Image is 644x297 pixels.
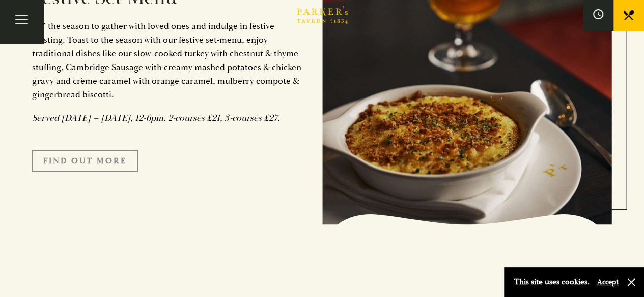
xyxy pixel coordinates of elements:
p: This site uses cookies. [514,275,590,289]
button: Close and accept [626,277,636,287]
em: Served [DATE] – [DATE], 12-6pm. 2-courses £21, 3-courses £27. [32,112,280,123]
button: Accept [597,277,619,287]
p: Tis’ the season to gather with loved ones and indulge in festive feasting. Toast to the season wi... [32,19,307,102]
a: FIND OUT MORE [32,150,138,171]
